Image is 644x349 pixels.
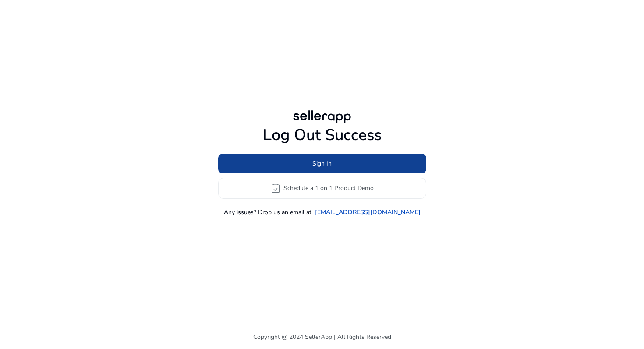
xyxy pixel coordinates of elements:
[270,183,281,194] span: event_available
[218,126,426,145] h1: Log Out Success
[218,178,426,199] button: event_availableSchedule a 1 on 1 Product Demo
[312,159,332,168] span: Sign In
[218,154,426,173] button: Sign In
[224,208,311,217] p: Any issues? Drop us an email at
[315,208,421,217] a: [EMAIL_ADDRESS][DOMAIN_NAME]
